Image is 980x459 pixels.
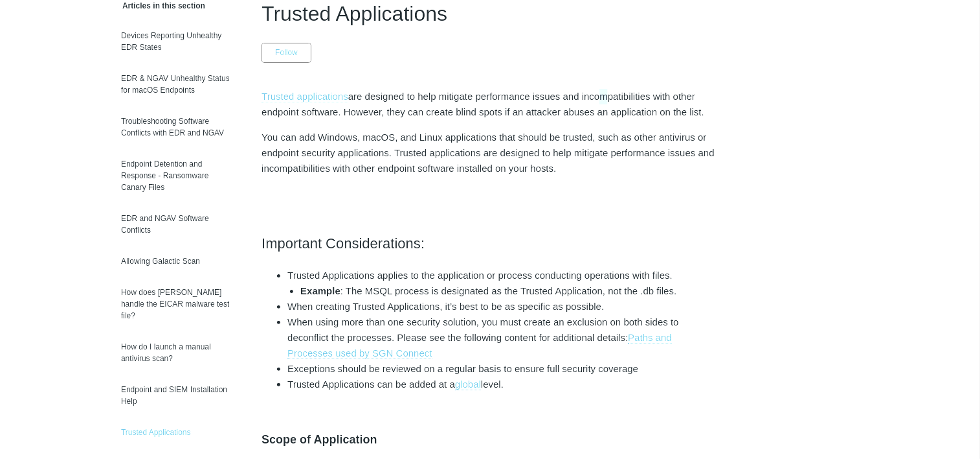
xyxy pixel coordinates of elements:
[262,130,718,176] p: You can add Windows, macOS, and Linux applications that should be trusted, such as other antiviru...
[262,430,718,449] h3: Scope of Application
[262,232,718,255] h2: Important Considerations:
[300,285,340,296] strong: Example
[262,89,718,120] p: are designed to help mitigate performance issues and incompatibilities with other endpoint softwa...
[262,43,311,62] button: Follow Article
[262,91,348,102] a: Trusted applications
[115,249,242,274] a: Allowing Galactic Scan
[287,377,718,392] li: Trusted Applications can be added at a level.
[455,379,481,390] a: global
[115,206,242,242] a: EDR and NGAV Software Conflicts
[115,152,242,200] a: Endpoint Detention and Response - Ransomware Canary Files
[287,299,718,314] li: When creating Trusted Applications, it’s best to be as specific as possible.
[115,280,242,328] a: How does [PERSON_NAME] handle the EICAR malware test file?
[115,335,242,371] a: How do I launch a manual antivirus scan?
[287,314,718,361] li: When using more than one security solution, you must create an exclusion on both sides to deconfl...
[115,420,242,445] a: Trusted Applications
[287,361,718,377] li: Exceptions should be reviewed on a regular basis to ensure full security coverage
[115,23,242,60] a: Devices Reporting Unhealthy EDR States
[115,377,242,414] a: Endpoint and SIEM Installation Help
[287,332,672,359] a: Paths and Processes used by SGN Connect
[115,1,205,10] span: Articles in this section
[115,66,242,102] a: EDR & NGAV Unhealthy Status for macOS Endpoints
[115,109,242,145] a: Troubleshooting Software Conflicts with EDR and NGAV
[287,268,718,299] li: Trusted Applications applies to the application or process conducting operations with files.
[300,283,718,299] li: : The MSQL process is designated as the Trusted Application, not the .db files.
